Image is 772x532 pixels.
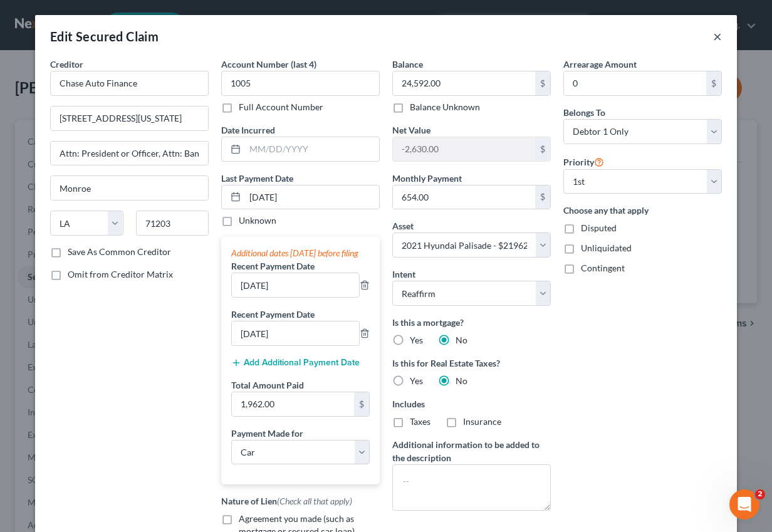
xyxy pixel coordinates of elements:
[393,71,535,95] input: 0.00
[51,142,208,165] input: Apt, Suite, etc...
[51,176,208,200] input: Enter city...
[563,204,722,217] label: Choose any that apply
[410,101,480,113] label: Balance Unknown
[581,243,632,253] span: Unliquidated
[221,71,380,96] input: XXXX
[231,259,315,273] label: Recent Payment Date
[50,28,159,45] div: Edit Secured Claim
[392,397,551,410] label: Includes
[392,221,414,231] span: Asset
[232,273,359,297] input: --
[456,375,467,386] span: No
[706,71,721,95] div: $
[232,321,359,345] input: --
[245,185,379,209] input: MM/DD/YYYY
[50,71,209,96] input: Search creditor by name...
[581,263,625,273] span: Contingent
[463,416,501,427] span: Insurance
[221,494,352,508] label: Nature of Lien
[755,489,765,499] span: 2
[68,246,171,258] label: Save As Common Creditor
[392,172,462,185] label: Monthly Payment
[51,107,208,130] input: Enter address...
[232,392,354,416] input: 0.00
[713,29,722,44] button: ×
[231,247,370,259] div: Additional dates [DATE] before filing
[231,358,360,368] button: Add Additional Payment Date
[392,316,551,329] label: Is this a mortgage?
[392,268,415,281] label: Intent
[410,335,423,345] span: Yes
[410,375,423,386] span: Yes
[393,137,535,161] input: 0.00
[564,71,706,95] input: 0.00
[392,123,430,137] label: Net Value
[563,154,604,169] label: Priority
[410,416,430,427] span: Taxes
[231,427,303,440] label: Payment Made for
[221,172,293,185] label: Last Payment Date
[392,438,551,464] label: Additional information to be added to the description
[239,214,276,227] label: Unknown
[239,101,323,113] label: Full Account Number
[277,496,352,506] span: (Check all that apply)
[581,222,617,233] span: Disputed
[68,269,173,279] span: Omit from Creditor Matrix
[563,58,637,71] label: Arrearage Amount
[245,137,379,161] input: MM/DD/YYYY
[393,185,535,209] input: 0.00
[221,123,275,137] label: Date Incurred
[392,58,423,71] label: Balance
[535,71,550,95] div: $
[231,378,304,392] label: Total Amount Paid
[729,489,759,519] iframe: Intercom live chat
[354,392,369,416] div: $
[221,58,316,71] label: Account Number (last 4)
[136,211,209,236] input: Enter zip...
[535,185,550,209] div: $
[535,137,550,161] div: $
[50,59,83,70] span: Creditor
[456,335,467,345] span: No
[231,308,315,321] label: Recent Payment Date
[563,107,605,118] span: Belongs To
[392,357,551,370] label: Is this for Real Estate Taxes?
